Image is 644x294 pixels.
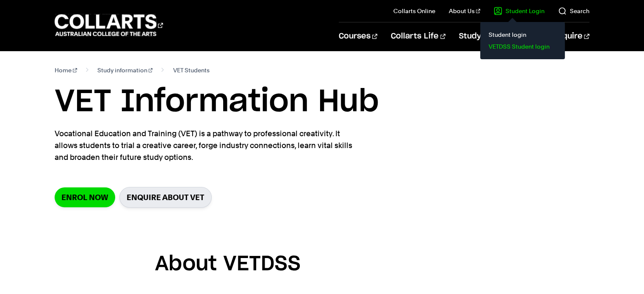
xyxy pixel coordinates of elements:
[155,248,489,281] h3: About VETDSS
[173,64,209,76] span: VET Students
[558,7,589,15] a: Search
[449,7,480,15] a: About Us
[55,13,163,37] div: Go to homepage
[55,128,364,163] p: Vocational Education and Training (VET) is a pathway to professional creativity. It allows studen...
[553,22,589,50] a: Enquire
[494,7,544,15] a: Student Login
[55,64,77,76] a: Home
[55,83,589,121] h1: VET Information Hub
[487,29,558,41] a: Student login
[487,41,558,52] a: VETDSS Student login
[393,7,435,15] a: Collarts Online
[119,187,212,208] a: Enquire about VET
[459,22,539,50] a: Study Information
[339,22,377,50] a: Courses
[391,22,445,50] a: Collarts Life
[55,187,115,207] a: Enrol Now
[97,64,153,76] a: Study information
